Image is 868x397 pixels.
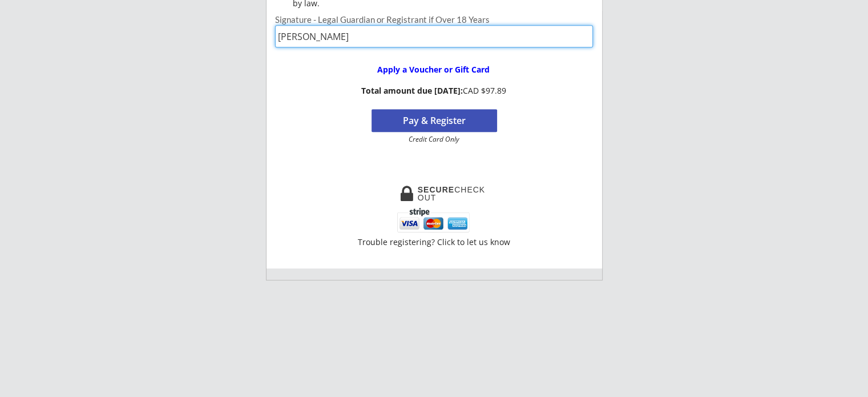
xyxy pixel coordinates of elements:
[275,25,593,47] input: Type full name
[418,185,454,194] strong: SECURE
[5,5,313,323] body: ***LOREMIP DO SITAMETCO ADI ELITSEDDOE TE INCI UTLABOREE** D, mag aliquaenima, minimv quisnostrud...
[372,109,497,132] button: Pay & Register
[376,136,492,143] div: Credit Card Only
[418,186,486,202] div: CHECKOUT
[361,85,463,96] strong: Total amount due [DATE]:
[275,15,593,24] div: Signature - Legal Guardian or Registrant if Over 18 Years
[360,66,507,74] div: Apply a Voucher or Gift Card
[357,238,511,246] div: Trouble registering? Click to let us know
[356,86,512,96] div: CAD $97.89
